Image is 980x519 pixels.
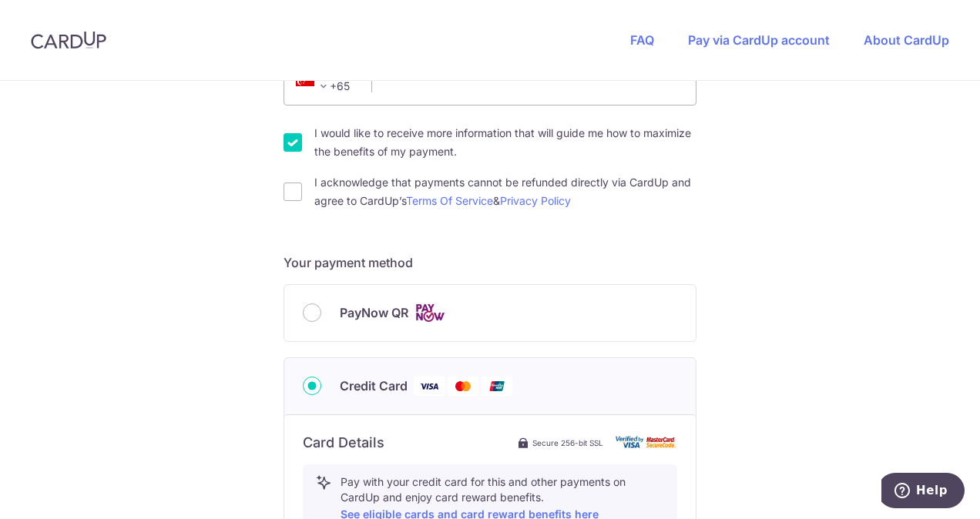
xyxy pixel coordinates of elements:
div: Credit Card Visa Mastercard Union Pay [303,377,677,396]
a: FAQ [630,32,654,48]
img: Mastercard [448,377,478,396]
img: Visa [414,377,445,396]
h5: Your payment method [284,253,696,272]
img: Cards logo [414,303,445,323]
div: PayNow QR Cards logo [303,303,677,323]
a: Privacy Policy [500,194,571,207]
span: +65 [296,77,333,95]
label: I would like to receive more information that will guide me how to maximize the benefits of my pa... [314,124,696,161]
span: Secure 256-bit SSL [532,437,603,449]
img: Union Pay [482,377,512,396]
a: About CardUp [864,32,949,48]
a: Terms Of Service [406,194,493,207]
iframe: Opens a widget where you can find more information [881,473,965,511]
h6: Card Details [303,434,384,452]
span: PayNow QR [340,303,408,322]
a: Pay via CardUp account [688,32,830,48]
img: card secure [616,436,677,449]
span: Credit Card [340,377,408,395]
span: +65 [291,77,361,95]
label: I acknowledge that payments cannot be refunded directly via CardUp and agree to CardUp’s & [314,173,696,210]
img: CardUp [31,31,106,49]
